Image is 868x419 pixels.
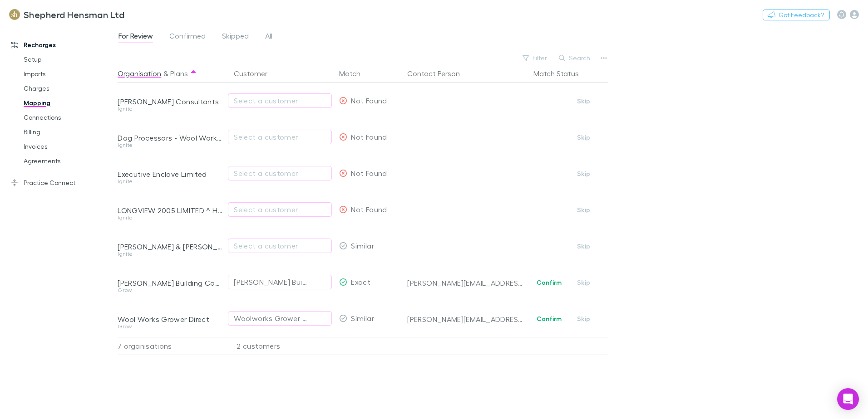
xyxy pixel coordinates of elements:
button: Select a customer [228,130,332,144]
button: Skip [569,168,598,179]
h3: Shepherd Hensman Ltd [24,9,124,20]
button: Match Status [533,64,590,83]
div: & [118,64,223,83]
div: Ignite [118,179,223,184]
div: [PERSON_NAME][EMAIL_ADDRESS][PERSON_NAME][DOMAIN_NAME] [407,315,526,324]
div: [PERSON_NAME] Building Construction Concrete HB LImited [234,277,308,287]
button: Select a customer [228,239,332,253]
a: Setup [15,52,123,67]
span: Similar [351,314,374,322]
div: Executive Enclave Limited [118,170,223,179]
button: Filter [518,53,552,63]
button: Organisation [118,64,161,83]
div: Wool Works Grower Direct [118,315,223,324]
span: Skipped [222,31,249,43]
div: Grow [118,287,223,293]
div: Open Intercom Messenger [837,388,859,410]
button: Skip [569,205,598,215]
a: Invoices [15,139,123,154]
div: Select a customer [234,204,326,215]
span: Exact [351,278,370,286]
button: Select a customer [228,166,332,180]
button: Skip [569,277,598,288]
button: Confirm [531,277,567,288]
div: Ignite [118,142,223,148]
span: All [265,31,272,43]
button: Contact Person [407,64,471,83]
span: Not Found [351,169,387,177]
a: Agreements [15,154,123,168]
button: Match [339,64,371,83]
a: Charges [15,81,123,96]
div: [PERSON_NAME] Consultants [118,97,223,106]
button: Skip [569,313,598,324]
div: [PERSON_NAME][EMAIL_ADDRESS][DOMAIN_NAME] [407,278,526,287]
div: Dag Processors - Wool Works Grower Direct [118,133,223,142]
a: Imports [15,67,123,81]
a: Practice Connect [2,175,123,190]
div: Woolworks Grower Direct Ltd [234,313,308,324]
button: Confirm [531,313,567,324]
a: Billing [15,125,123,139]
button: Search [554,53,596,63]
div: Ignite [118,215,223,220]
span: For Review [118,31,153,43]
a: Connections [15,110,123,125]
div: Ignite [118,106,223,112]
span: Confirmed [169,31,206,43]
button: Skip [569,96,598,107]
div: Grow [118,324,223,329]
button: Plans [170,64,188,83]
button: [PERSON_NAME] Building Construction Concrete HB LImited [228,275,332,289]
span: Not Found [351,96,387,105]
div: 7 organisations [118,337,227,355]
span: Not Found [351,132,387,141]
div: Select a customer [234,240,326,251]
button: Skip [569,132,598,143]
button: Select a customer [228,93,332,108]
div: Select a customer [234,95,326,106]
div: LONGVIEW 2005 LIMITED ^ HBY [118,206,223,215]
span: Not Found [351,205,387,214]
button: Customer [234,64,278,83]
div: [PERSON_NAME] Building Construction Concrete HB Limited [118,278,223,287]
div: Select a customer [234,132,326,142]
div: 2 customers [227,337,335,355]
div: [PERSON_NAME] & [PERSON_NAME] Family Trust [118,242,223,251]
div: Ignite [118,251,223,257]
button: Got Feedback? [763,10,830,20]
button: Select a customer [228,202,332,217]
img: Shepherd Hensman Ltd's Logo [9,9,20,20]
a: Recharges [2,38,123,52]
a: Mapping [15,96,123,110]
button: Woolworks Grower Direct Ltd [228,311,332,326]
button: Skip [569,241,598,252]
span: Similar [351,241,374,250]
div: Select a customer [234,168,326,179]
a: Shepherd Hensman Ltd [4,4,130,25]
